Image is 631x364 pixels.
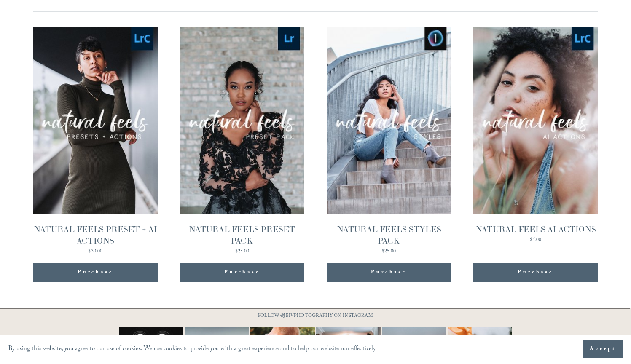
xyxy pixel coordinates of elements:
div: Purchase [518,268,553,277]
div: NATURAL FEELS STYLES PACK [327,224,451,246]
div: Purchase [473,263,598,282]
p: FOLLOW @JBIVPHOTOGRAPHY ON INSTAGRAM [242,312,389,321]
a: NATURAL FEELS PRESET PACK [180,27,305,254]
p: By using this website, you agree to our use of cookies. We use cookies to provide you with a grea... [8,343,377,356]
a: NATURAL FEELS STYLES PACK [327,27,451,254]
span: Accept [590,345,616,353]
a: NATURAL FEELS PRESET + AI ACTIONS [33,27,158,254]
div: Purchase [371,268,406,277]
div: Purchase [78,268,113,277]
div: $25.00 [180,249,305,254]
div: $25.00 [327,249,451,254]
div: $30.00 [33,249,158,254]
div: Purchase [224,268,260,277]
div: NATURAL FEELS PRESET + AI ACTIONS [33,224,158,246]
div: Purchase [327,263,451,282]
div: Purchase [180,263,305,282]
div: NATURAL FEELS AI ACTIONS [473,224,598,235]
div: Purchase [33,263,158,282]
button: Accept [583,340,623,358]
div: NATURAL FEELS PRESET PACK [180,224,305,246]
div: $5.00 [473,238,598,243]
a: NATURAL FEELS AI ACTIONS [473,27,598,254]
